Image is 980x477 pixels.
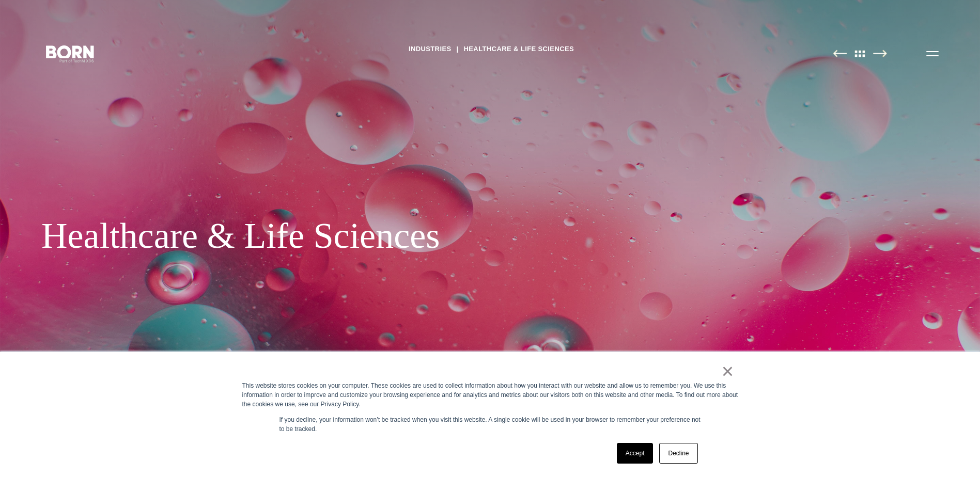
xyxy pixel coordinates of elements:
div: This website stores cookies on your computer. These cookies are used to collect information about... [242,381,738,409]
img: Previous Page [833,50,847,57]
p: If you decline, your information won’t be tracked when you visit this website. A single cookie wi... [279,415,701,434]
img: Next Page [873,50,887,57]
a: Accept [617,443,654,464]
a: × [722,367,734,376]
a: Decline [659,443,697,464]
a: Healthcare & Life Sciences [464,41,574,57]
a: Industries [409,41,452,57]
img: All Pages [849,50,871,57]
button: Open [920,42,945,64]
div: Healthcare & Life Sciences [41,215,630,257]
